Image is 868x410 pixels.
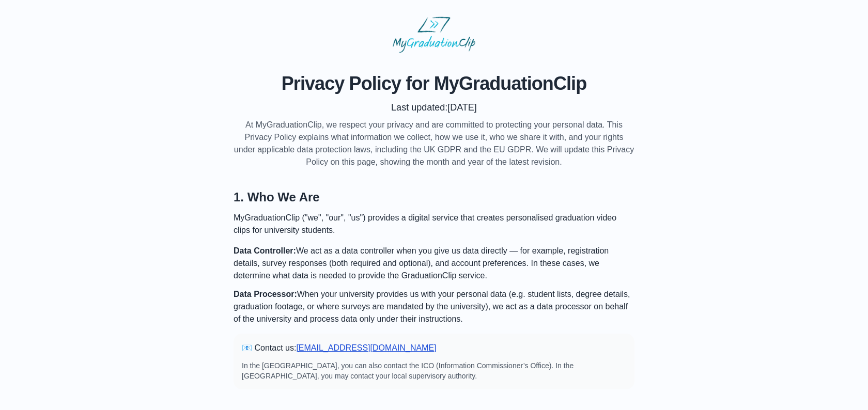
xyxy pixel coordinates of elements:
[296,343,436,352] a: [EMAIL_ADDRESS][DOMAIN_NAME]
[234,119,634,168] p: At MyGraduationClip, we respect your privacy and are committed to protecting your personal data. ...
[234,189,634,206] h2: 1. Who We Are
[234,245,634,282] p: We act as a data controller when you give us data directly — for example, registration details, s...
[234,290,297,298] span: Data Processor:
[234,246,296,255] span: Data Controller:
[234,288,634,325] p: When your university provides us with your personal data (e.g. student lists, degree details, gra...
[242,360,626,381] p: In the [GEOGRAPHIC_DATA], you can also contact the ICO (Information Commissioner’s Office). In th...
[393,17,475,53] img: MyGraduationClip
[234,100,634,115] p: Last updated:
[447,102,477,113] span: [DATE]
[234,212,634,236] p: MyGraduationClip ("we", "our", "us") provides a digital service that creates personalised graduat...
[234,73,634,94] h1: Privacy Policy for MyGraduationClip
[242,342,626,354] p: 📧 Contact us:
